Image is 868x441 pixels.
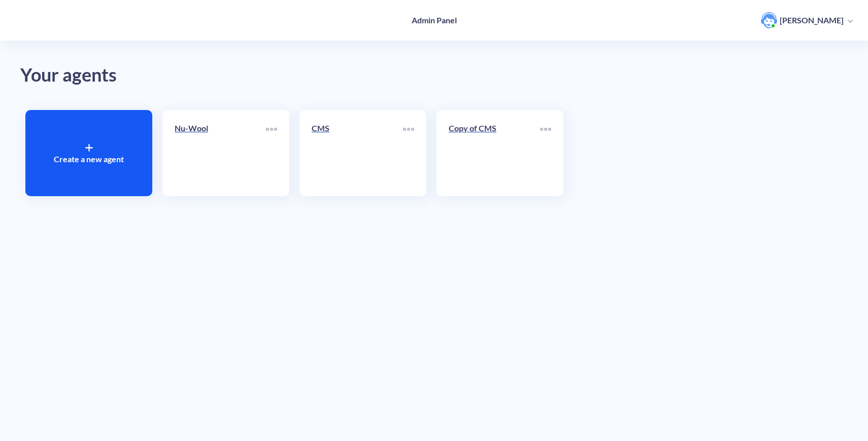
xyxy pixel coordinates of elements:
a: Nu-Wool [175,122,266,184]
p: Copy of CMS [449,122,540,134]
p: Nu-Wool [175,122,266,134]
img: user photo [761,12,777,28]
p: Create a new agent [54,153,124,165]
a: CMS [312,122,403,184]
p: [PERSON_NAME] [780,15,844,26]
h4: Admin Panel [412,15,457,25]
button: user photo[PERSON_NAME] [756,11,858,29]
div: Your agents [20,61,848,90]
a: Copy of CMS [449,122,540,184]
p: CMS [312,122,403,134]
